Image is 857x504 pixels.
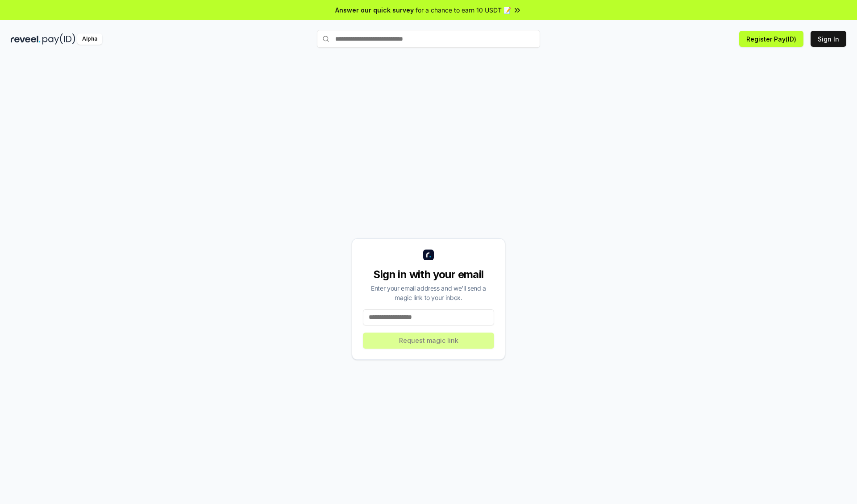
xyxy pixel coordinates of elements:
img: logo_small [423,250,434,260]
img: reveel_dark [11,33,41,45]
div: Enter your email address and we’ll send a magic link to your inbox. [363,283,494,302]
div: Alpha [77,33,102,45]
div: Sign in with your email [363,267,494,282]
span: Answer our quick survey [335,5,414,15]
span: for a chance to earn 10 USDT 📝 [416,5,511,15]
button: Sign In [811,31,846,47]
img: pay_id [42,33,75,45]
button: Register Pay(ID) [739,31,803,47]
